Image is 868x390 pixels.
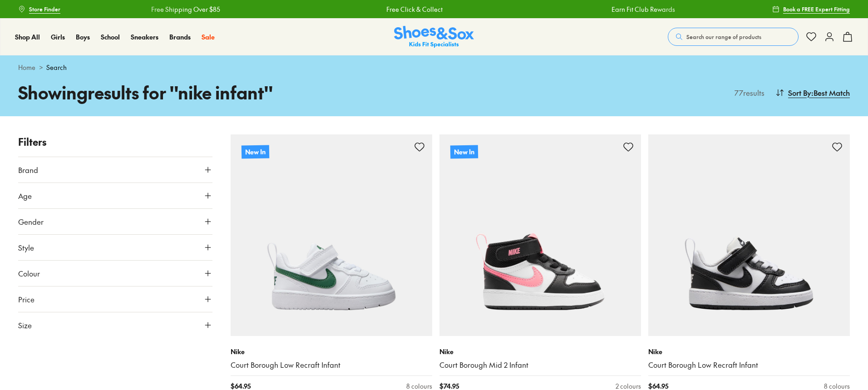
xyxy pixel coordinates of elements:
[394,26,474,48] img: SNS_Logo_Responsive.svg
[18,1,60,17] a: Store Finder
[783,5,850,13] span: Book a FREE Expert Fitting
[18,63,850,72] div: >
[131,32,158,42] a: Sneakers
[242,145,269,158] p: New In
[18,190,32,201] span: Age
[450,145,478,158] p: New In
[686,33,761,41] span: Search our range of products
[18,312,212,338] button: Size
[610,5,674,14] a: Earn Fit Club Rewards
[18,79,434,105] h1: Showing results for " nike infant "
[202,32,215,42] a: Sale
[169,32,191,42] a: Brands
[101,32,120,42] a: School
[18,157,212,183] button: Brand
[231,360,432,370] a: Court Borough Low Recraft Infant
[439,360,641,370] a: Court Borough Mid 2 Infant
[150,5,219,14] a: Free Shipping Over $85
[18,134,212,149] p: Filters
[51,32,65,42] a: Girls
[46,63,67,72] span: Search
[811,87,850,98] span: : Best Match
[648,347,850,356] p: Nike
[731,87,764,98] p: 77 results
[18,164,38,175] span: Brand
[18,294,35,305] span: Price
[18,183,212,208] button: Age
[439,347,641,356] p: Nike
[772,1,850,17] a: Book a FREE Expert Fitting
[15,32,40,42] a: Shop All
[775,83,850,103] button: Sort By:Best Match
[18,320,32,331] span: Size
[18,63,35,72] a: Home
[231,134,432,336] a: New In
[76,32,90,42] a: Boys
[394,26,474,48] a: Shoes & Sox
[18,242,34,253] span: Style
[18,209,212,234] button: Gender
[18,268,40,279] span: Colour
[18,216,44,227] span: Gender
[668,28,799,46] button: Search our range of products
[29,5,60,13] span: Store Finder
[788,87,811,98] span: Sort By
[385,5,441,14] a: Free Click & Collect
[18,286,212,312] button: Price
[648,360,850,370] a: Court Borough Low Recraft Infant
[18,261,212,286] button: Colour
[18,235,212,260] button: Style
[439,134,641,336] a: New In
[231,347,432,356] p: Nike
